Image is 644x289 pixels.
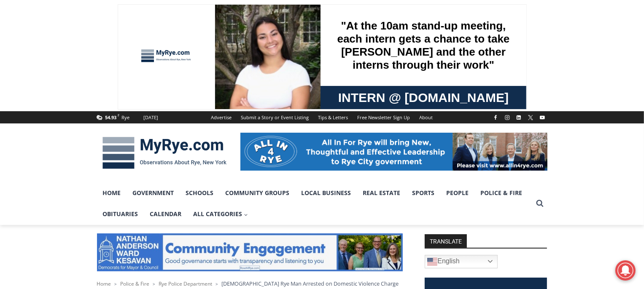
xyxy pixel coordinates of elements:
a: Sports [407,182,441,203]
a: Local Business [296,182,357,203]
a: Home [97,280,111,287]
span: Intern @ [DOMAIN_NAME] [221,84,391,103]
img: MyRye.com [97,131,232,175]
a: Rye Police Department [159,280,213,287]
a: YouTube [537,112,547,123]
span: [DEMOGRAPHIC_DATA] Rye Man Arrested on Domestic Violence Charge [222,280,399,287]
a: Linkedin [514,112,524,123]
span: > [115,281,117,287]
a: Free Newsletter Sign Up [353,111,415,123]
a: Government [127,182,180,203]
div: "At the 10am stand-up meeting, each intern gets a chance to take [PERSON_NAME] and the other inte... [213,0,399,82]
a: Home [97,182,127,203]
a: Advertise [207,111,237,123]
a: English [425,255,498,268]
nav: Primary Navigation [97,182,532,225]
a: Facebook [490,112,501,123]
a: People [441,182,475,203]
a: Submit a Story or Event Listing [237,111,314,123]
div: Rye [122,114,130,121]
a: Tips & Letters [314,111,353,123]
a: Police & Fire [121,280,150,287]
button: Child menu of All Categories [188,203,254,225]
a: Instagram [502,112,512,123]
img: All in for Rye [240,133,547,171]
a: X [525,112,536,123]
a: Schools [180,182,220,203]
a: About [415,111,438,123]
a: Calendar [144,203,188,225]
a: Intern @ [DOMAIN_NAME] [203,82,409,105]
nav: Secondary Navigation [207,111,438,123]
a: Police & Fire [475,182,528,203]
span: > [153,281,156,287]
div: [DATE] [144,114,159,121]
img: en [427,257,437,267]
button: View Search Form [532,196,547,211]
a: Real Estate [357,182,407,203]
span: F [118,113,119,118]
span: > [216,281,218,287]
strong: TRANSLATE [425,234,467,248]
span: 54.93 [105,114,116,120]
nav: Breadcrumbs [97,279,403,288]
a: Community Groups [220,182,296,203]
a: Obituaries [97,203,144,225]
